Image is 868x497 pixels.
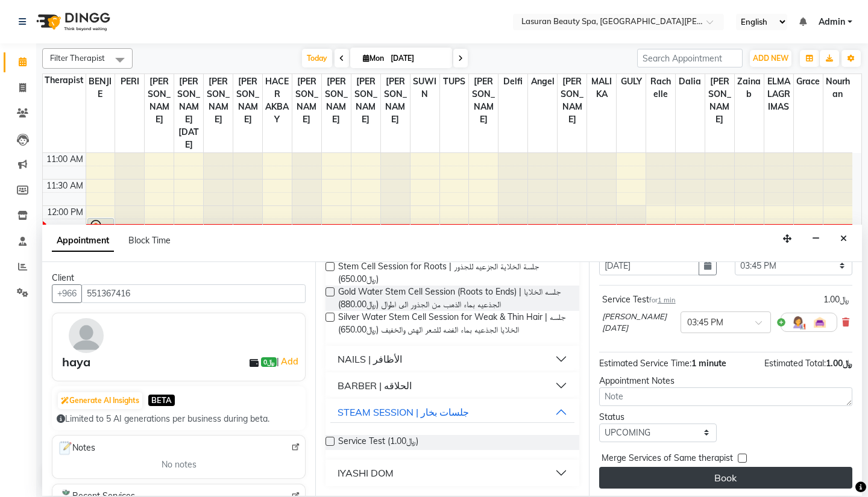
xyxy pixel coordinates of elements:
span: Admin [819,16,845,28]
a: Add [279,354,300,369]
button: +966 [52,284,82,303]
small: for [649,296,676,304]
span: Dalia [676,74,705,89]
img: Hairdresser.png [791,315,805,330]
span: 1 minute [691,358,726,369]
span: [PERSON_NAME] [351,74,380,127]
span: [PERSON_NAME] [322,74,351,127]
span: 1 min [658,296,676,304]
div: [PERSON_NAME], TK01, 12:15 PM-12:30 PM, [GEOGRAPHIC_DATA] | جلسة [PERSON_NAME] [88,219,114,230]
input: Search by Name/Mobile/Email/Code [81,284,306,303]
span: [PERSON_NAME] [292,74,321,127]
span: [PERSON_NAME][DATE] [602,311,676,334]
span: TUPS [440,74,469,89]
div: Limited to 5 AI generations per business during beta. [57,413,301,425]
span: Nourhan [823,74,852,102]
span: HACER AKBAY [263,74,292,127]
img: logo [31,5,113,39]
span: ELMA LAGRIMAS [764,74,793,114]
button: Book [599,467,852,489]
input: 2025-09-01 [387,49,447,67]
span: [PERSON_NAME] [381,74,410,127]
span: [PERSON_NAME] [204,74,233,127]
span: | [277,354,300,369]
span: Silver Water Stem Cell Session for Weak & Thin Hair | جلسه الخلايا الجذعيه بماء الفضه للشعر الهش ... [338,311,569,336]
span: Notes [57,440,95,456]
button: STEAM SESSION | جلسات بخار [330,401,574,423]
span: ﷼0 [261,357,277,367]
span: [PERSON_NAME] [233,74,262,127]
button: Generate AI Insights [58,392,142,409]
div: 11:30 AM [44,180,86,192]
span: Mon [360,54,387,63]
span: Stem Cell Session for Roots | جلسة الخلاية الجزعيه للجذور (﷼650.00) [338,260,569,286]
div: IYASHI DOM [338,466,394,480]
span: BENJIE [86,74,115,102]
div: STEAM SESSION | جلسات بخار [338,405,469,419]
div: Appointment Notes [599,375,852,387]
span: GULY [617,74,646,89]
span: Today [302,49,332,67]
span: MALIKA [587,74,616,102]
span: SUWIN [410,74,439,102]
div: ﷼1.00 [823,293,849,306]
span: Appointment [52,230,114,252]
span: Grace [794,74,823,89]
button: NAILS | الأظافر [330,348,574,370]
span: Delfi [498,74,527,89]
span: BETA [148,395,175,406]
div: 12:00 PM [45,206,86,219]
span: ADD NEW [753,54,788,63]
span: [PERSON_NAME][DATE] [174,74,203,152]
span: Angel [528,74,557,89]
button: ADD NEW [750,50,791,67]
span: Filter Therapist [50,53,105,63]
span: Block Time [128,235,171,246]
span: [PERSON_NAME] [469,74,498,127]
span: ﷼1.00 [826,358,852,369]
button: IYASHI DOM [330,462,574,484]
div: Service Test [602,293,676,306]
div: haya [62,353,90,371]
span: No notes [162,458,197,471]
span: [PERSON_NAME] [558,74,587,127]
span: PERI [115,74,144,89]
span: Merge Services of Same therapist [602,452,733,467]
span: [PERSON_NAME] [145,74,174,127]
img: avatar [69,318,104,353]
span: Gold Water Stem Cell Session (Roots to Ends) | جلسه الخلايا الجذعيه بماء الذهب من الجذور الى اطوا... [338,286,569,311]
div: Client [52,272,306,284]
span: Estimated Service Time: [599,358,691,369]
div: Therapist [43,74,86,87]
span: Estimated Total: [764,358,826,369]
span: Rachelle [646,74,675,102]
img: Interior.png [813,315,827,330]
div: Status [599,411,717,424]
input: Search Appointment [637,49,743,67]
button: Close [835,230,852,248]
input: yyyy-mm-dd [599,257,699,275]
span: Service Test (﷼1.00) [338,435,418,450]
span: zainab [735,74,764,102]
div: BARBER | الحلاقه [338,378,412,393]
button: BARBER | الحلاقه [330,375,574,396]
span: [PERSON_NAME] [705,74,734,127]
div: NAILS | الأظافر [338,352,402,366]
div: 11:00 AM [44,153,86,166]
